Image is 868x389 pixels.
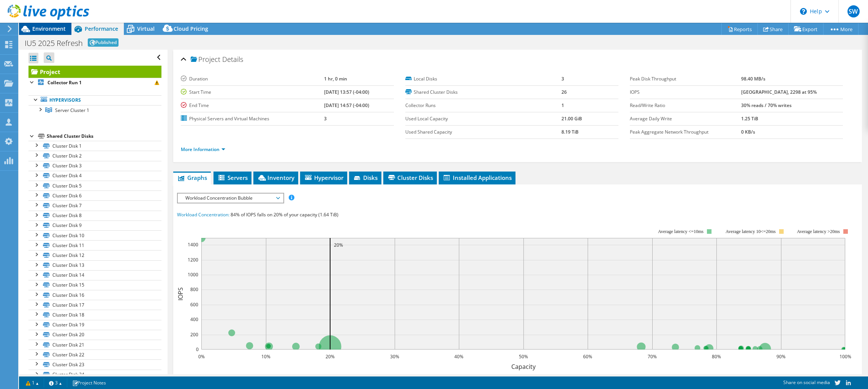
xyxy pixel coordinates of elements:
label: Physical Servers and Virtual Machines [181,115,324,123]
a: Cluster Disk 2 [28,151,161,161]
span: 84% of IOPS falls on 20% of your capacity (1.64 TiB) [231,211,338,218]
label: Peak Disk Throughput [630,75,741,83]
text: 80% [712,353,721,360]
label: End Time [181,102,324,109]
span: Graphs [177,174,207,181]
text: 100% [840,353,851,360]
b: 30% reads / 70% writes [741,102,792,109]
text: 800 [190,286,198,293]
span: Workload Concentration: [177,211,229,218]
span: Inventory [257,174,294,181]
span: Cluster Disks [387,174,433,181]
text: IOPS [176,287,185,300]
a: Cluster Disk 9 [28,220,161,230]
text: Average latency >20ms [797,229,840,234]
a: Cluster Disk 8 [28,211,161,220]
a: Cluster Disk 1 [28,141,161,151]
a: Cluster Disk 17 [28,300,161,310]
a: Cluster Disk 14 [28,270,161,280]
a: Project [28,66,161,78]
a: Cluster Disk 20 [28,330,161,340]
label: Duration [181,75,324,83]
text: 40% [454,353,463,360]
a: Cluster Disk 11 [28,240,161,250]
text: 30% [390,353,399,360]
a: Cluster Disk 19 [28,320,161,330]
b: 8.19 TiB [561,129,579,135]
h1: IU5 2025 Refresh [25,39,83,47]
span: SW [847,5,860,17]
text: 200 [190,331,198,338]
text: 10% [261,353,270,360]
b: 1 hr, 0 min [324,76,347,82]
label: Used Local Capacity [405,115,561,123]
svg: \n [800,8,807,15]
span: Servers [217,174,248,181]
b: 21.00 GiB [561,115,582,122]
a: Cluster Disk 4 [28,171,161,181]
label: IOPS [630,88,741,96]
label: Collector Runs [405,102,561,109]
b: 3 [324,115,327,122]
label: Peak Aggregate Network Throughput [630,128,741,136]
a: Hypervisors [28,95,161,105]
text: 0 [196,346,199,353]
a: Cluster Disk 22 [28,350,161,359]
div: Shared Cluster Disks [47,132,161,141]
b: [GEOGRAPHIC_DATA], 2298 at 95% [741,89,817,95]
b: 3 [561,76,564,82]
a: Cluster Disk 5 [28,181,161,191]
a: Project Notes [67,378,111,387]
b: 98.40 MB/s [741,76,765,82]
a: 3 [44,378,67,387]
text: 0% [198,353,205,360]
label: Used Shared Capacity [405,128,561,136]
a: Cluster Disk 21 [28,340,161,350]
tspan: Average latency 10<=20ms [726,229,776,234]
b: 1.25 TiB [741,115,758,122]
a: More Information [181,146,225,153]
b: 26 [561,89,567,95]
text: 400 [190,316,198,323]
a: Share [757,23,789,35]
text: 90% [776,353,786,360]
label: Read/Write Ratio [630,102,741,109]
b: 1 [561,102,564,109]
span: Details [222,55,243,64]
label: Shared Cluster Disks [405,88,561,96]
a: Cluster Disk 16 [28,290,161,300]
text: 60% [583,353,592,360]
a: Cluster Disk 15 [28,280,161,290]
text: 600 [190,301,198,308]
span: Cloud Pricing [174,25,208,32]
a: Cluster Disk 12 [28,250,161,260]
label: Average Daily Write [630,115,741,123]
a: Export [788,23,824,35]
a: Cluster Disk 23 [28,359,161,369]
span: Disks [353,174,378,181]
text: 50% [519,353,528,360]
text: 70% [648,353,657,360]
span: Performance [85,25,118,32]
b: [DATE] 13:57 (-04:00) [324,89,369,95]
span: Environment [32,25,66,32]
a: Cluster Disk 13 [28,260,161,270]
text: 1400 [188,241,198,248]
a: More [823,23,859,35]
span: Installed Applications [443,174,512,181]
label: Start Time [181,88,324,96]
span: Published [88,38,119,47]
text: 1000 [188,271,198,278]
a: Cluster Disk 10 [28,230,161,240]
text: 20% [326,353,335,360]
span: Server Cluster 1 [55,107,89,113]
a: Cluster Disk 7 [28,200,161,210]
span: Share on social media [783,379,830,386]
span: Project [191,56,220,63]
span: Virtual [137,25,155,32]
a: 1 [21,378,44,387]
b: 0 KB/s [741,129,755,135]
text: 20% [334,242,343,248]
a: Cluster Disk 6 [28,191,161,200]
a: Collector Run 1 [28,78,161,88]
